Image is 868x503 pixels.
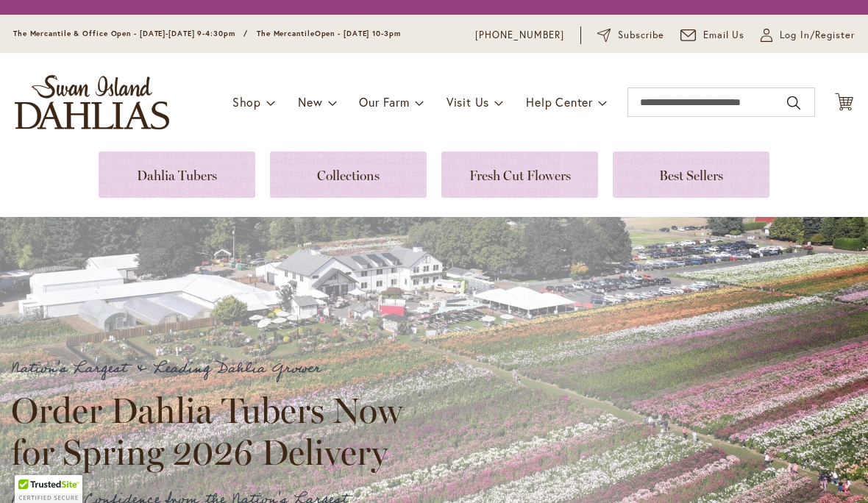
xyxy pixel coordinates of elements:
a: [PHONE_NUMBER] [475,28,564,43]
span: The Mercantile & Office Open - [DATE]-[DATE] 9-4:30pm / The Mercantile [13,29,315,38]
span: Log In/Register [780,28,855,43]
h2: Order Dahlia Tubers Now for Spring 2026 Delivery [11,390,416,472]
span: New [298,94,322,110]
span: Subscribe [618,28,664,43]
span: Help Center [526,94,593,110]
span: Email Us [703,28,745,43]
button: Search [787,91,800,115]
span: Visit Us [447,94,489,110]
a: Log In/Register [761,28,855,43]
a: Email Us [680,28,745,43]
span: Our Farm [359,94,409,110]
a: Subscribe [597,28,664,43]
p: Nation's Largest & Leading Dahlia Grower [11,357,416,381]
a: store logo [15,75,169,129]
span: Open - [DATE] 10-3pm [315,29,401,38]
span: Shop [232,94,261,110]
